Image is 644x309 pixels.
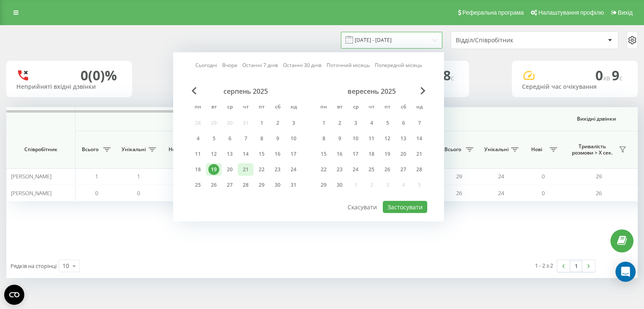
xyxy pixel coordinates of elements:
span: 0 [95,189,98,197]
div: 10 [62,262,69,270]
div: сб 20 вер 2025 р. [395,148,411,160]
div: сб 27 вер 2025 р. [395,163,411,176]
div: 3 [288,118,299,129]
span: 26 [456,189,462,197]
div: 6 [398,118,409,129]
div: вт 23 вер 2025 р. [332,163,348,176]
a: Попередній місяць [375,61,422,69]
div: нд 14 вер 2025 р. [411,132,427,145]
div: 9 [272,133,283,144]
abbr: понеділок [192,101,204,114]
div: 2 [334,118,345,129]
div: чт 7 серп 2025 р. [238,132,254,145]
div: 8 [256,133,267,144]
div: 3 [350,118,361,129]
span: Унікальні [484,146,509,153]
div: сб 6 вер 2025 р. [395,117,411,129]
span: 28 [436,66,454,84]
abbr: четвер [239,101,252,114]
span: Всього [442,146,463,153]
span: 1 [95,173,98,180]
div: 17 [350,149,361,160]
span: Тривалість розмови > Х сек. [568,143,616,156]
a: Сьогодні [195,61,217,69]
abbr: середа [349,101,362,114]
div: пт 12 вер 2025 р. [379,132,395,145]
abbr: неділя [287,101,300,114]
div: 16 [334,149,345,160]
abbr: четвер [365,101,378,114]
span: 9 [612,66,623,84]
div: Відділ/Співробітник [456,37,556,44]
div: Середній час очікування [522,83,628,90]
div: 6 [224,133,235,144]
div: сб 23 серп 2025 р. [270,163,286,176]
div: сб 13 вер 2025 р. [395,132,411,145]
div: 19 [208,164,219,175]
div: 24 [288,164,299,175]
span: [PERSON_NAME] [11,189,52,197]
span: 0 [137,189,140,197]
div: 2 [272,118,283,129]
div: 10 [288,133,299,144]
div: пт 26 вер 2025 р. [379,163,395,176]
div: 30 [334,180,345,191]
div: пн 29 вер 2025 р. [316,179,332,191]
a: Вчора [222,61,237,69]
div: 1 - 2 з 2 [535,261,553,270]
span: 26 [596,189,602,197]
div: 1 [318,118,329,129]
div: нд 21 вер 2025 р. [411,148,427,160]
div: ср 24 вер 2025 р. [348,163,364,176]
div: 28 [240,180,251,191]
div: 12 [208,149,219,160]
div: 20 [224,164,235,175]
span: Налаштування профілю [538,9,604,16]
div: пн 22 вер 2025 р. [316,163,332,176]
button: Застосувати [383,201,427,213]
span: Рядків на сторінці [10,262,57,270]
div: вт 5 серп 2025 р. [206,132,222,145]
div: 23 [334,164,345,175]
div: пн 1 вер 2025 р. [316,117,332,129]
div: сб 2 серп 2025 р. [270,117,286,129]
div: 15 [256,149,267,160]
div: нд 10 серп 2025 р. [286,132,301,145]
div: чт 14 серп 2025 р. [238,148,254,160]
span: 24 [498,173,504,180]
abbr: понеділок [317,101,330,114]
div: Open Intercom Messenger [615,262,636,282]
div: нд 3 серп 2025 р. [286,117,301,129]
div: 18 [366,149,377,160]
div: пн 18 серп 2025 р. [190,163,206,176]
abbr: п’ятниця [255,101,268,114]
div: сб 9 серп 2025 р. [270,132,286,145]
abbr: вівторок [333,101,346,114]
div: 8 [318,133,329,144]
span: Реферальна програма [462,9,524,16]
div: 4 [192,133,203,144]
div: вт 16 вер 2025 р. [332,148,348,160]
div: вт 30 вер 2025 р. [332,179,348,191]
a: Останні 30 днів [283,61,322,69]
div: нд 28 вер 2025 р. [411,163,427,176]
div: нд 31 серп 2025 р. [286,179,301,191]
div: 5 [208,133,219,144]
a: Останні 7 днів [242,61,278,69]
div: 14 [240,149,251,160]
div: пт 8 серп 2025 р. [254,132,270,145]
div: пн 15 вер 2025 р. [316,148,332,160]
span: c [451,73,454,82]
span: 1 [137,173,140,180]
div: чт 18 вер 2025 р. [364,148,379,160]
div: чт 25 вер 2025 р. [364,163,379,176]
div: 25 [366,164,377,175]
abbr: неділя [413,101,426,114]
div: 26 [208,180,219,191]
span: Всього [80,146,101,153]
div: 12 [382,133,393,144]
div: пн 4 серп 2025 р. [190,132,206,145]
div: ср 3 вер 2025 р. [348,117,364,129]
div: 4 [366,118,377,129]
div: 13 [224,149,235,160]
